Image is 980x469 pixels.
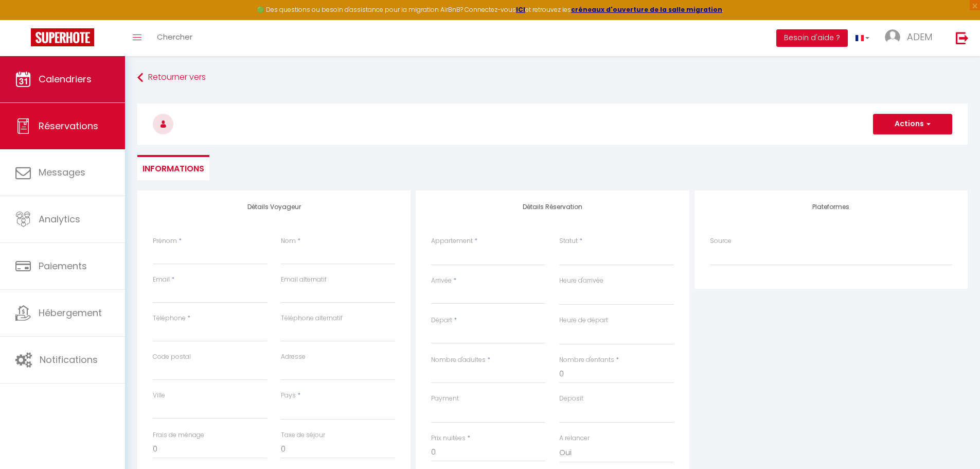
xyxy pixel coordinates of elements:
[559,433,590,443] label: A relancer
[559,394,583,404] label: Deposit
[153,275,170,285] label: Email
[431,355,486,365] label: Nombre d'adultes
[559,276,603,286] label: Heure d'arrivée
[40,353,98,366] span: Notifications
[776,29,848,47] button: Besoin d'aide ?
[39,213,80,225] span: Analytics
[149,20,200,56] a: Chercher
[153,236,177,246] label: Prénom
[39,73,92,85] span: Calendriers
[877,20,945,56] a: ... ADEM
[153,391,165,401] label: Ville
[873,114,952,134] button: Actions
[559,316,608,325] label: Heure de départ
[431,433,466,443] label: Prix nuitées
[153,352,191,362] label: Code postal
[431,236,473,246] label: Appartement
[153,314,186,323] label: Téléphone
[39,119,98,132] span: Réservations
[137,155,209,180] li: Informations
[431,203,673,211] h4: Détails Réservation
[281,314,343,323] label: Téléphone alternatif
[153,203,395,211] h4: Détails Voyageur
[153,430,204,440] label: Frais de ménage
[710,203,952,211] h4: Plateformes
[8,4,39,35] button: Ouvrir le widget de chat LiveChat
[281,236,296,246] label: Nom
[431,394,459,404] label: Payment
[39,166,85,179] span: Messages
[157,31,192,42] span: Chercher
[710,236,732,246] label: Source
[281,430,325,440] label: Taxe de séjour
[516,5,525,14] a: ICI
[956,31,969,44] img: logout
[559,236,578,246] label: Statut
[559,355,614,365] label: Nombre d'enfants
[39,259,87,272] span: Paiements
[571,5,722,14] a: créneaux d'ouverture de la salle migration
[281,275,327,285] label: Email alternatif
[431,276,452,286] label: Arrivée
[281,352,306,362] label: Adresse
[431,316,452,325] label: Départ
[907,30,932,43] span: ADEM
[885,29,900,45] img: ...
[31,28,94,46] img: Super Booking
[39,306,102,319] span: Hébergement
[281,391,296,401] label: Pays
[137,68,968,87] a: Retourner vers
